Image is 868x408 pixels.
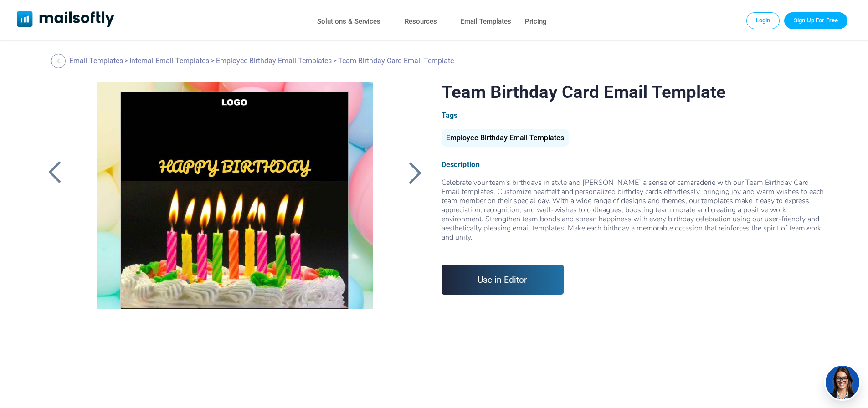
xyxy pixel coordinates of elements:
[442,265,564,295] a: Use in Editor
[525,15,547,28] a: Pricing
[442,137,569,141] a: Employee Birthday Email Templates
[404,161,427,184] a: Back
[17,11,115,29] a: Mailsoftly
[82,82,388,309] a: Team Birthday Card Email Template
[442,111,825,120] div: Tags
[317,15,380,28] a: Solutions & Services
[442,178,825,251] div: Celebrate your team's birthdays in style and [PERSON_NAME] a sense of camaraderie with our Team B...
[461,15,511,28] a: Email Templates
[129,56,209,65] a: Internal Email Templates
[43,161,66,184] a: Back
[442,129,569,147] div: Employee Birthday Email Templates
[442,82,825,102] h1: Team Birthday Card Email Template
[405,15,437,28] a: Resources
[784,12,847,29] a: Trial
[51,54,68,68] a: Back
[442,160,825,169] div: Description
[216,56,332,65] a: Employee Birthday Email Templates
[746,12,780,29] a: Login
[69,56,123,65] a: Email Templates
